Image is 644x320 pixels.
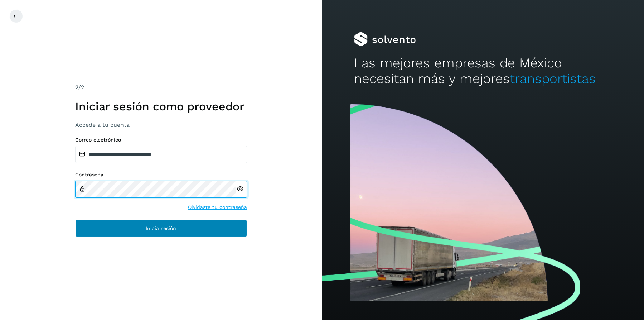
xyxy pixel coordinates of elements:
label: Correo electrónico [75,137,247,143]
h1: Iniciar sesión como proveedor [75,100,247,113]
h2: Las mejores empresas de México necesitan más y mejores [354,55,612,87]
a: Olvidaste tu contraseña [188,204,247,211]
label: Contraseña [75,172,247,178]
button: Inicia sesión [75,220,247,237]
span: 2 [75,84,78,91]
span: transportistas [510,71,596,86]
h3: Accede a tu cuenta [75,121,247,128]
div: /2 [75,83,247,92]
span: Inicia sesión [146,226,176,231]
